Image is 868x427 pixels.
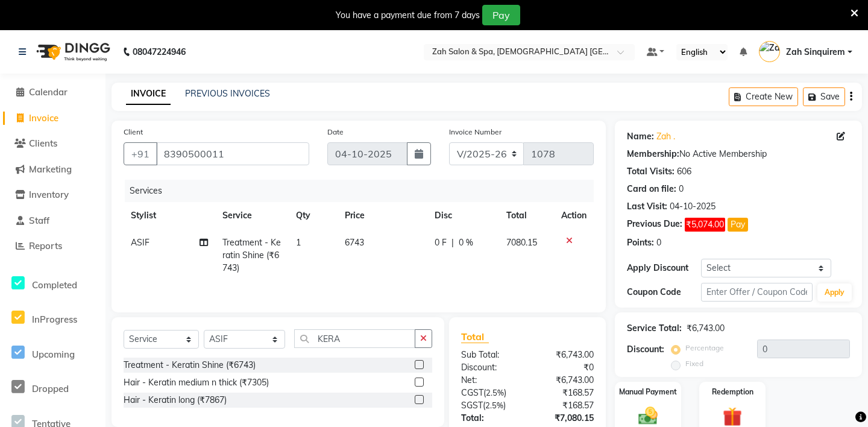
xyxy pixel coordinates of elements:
[486,388,504,397] span: 2.5%
[527,374,603,387] div: ₹6,743.00
[679,183,684,195] div: 0
[31,35,113,69] img: logo
[627,218,682,232] div: Previous Due:
[126,83,171,105] a: INVOICE
[124,359,256,372] div: Treatment - Keratin Shine (₹6743)
[3,86,102,100] a: Calendar
[133,35,186,69] b: 08047224946
[627,183,676,195] div: Card on file:
[554,202,594,229] th: Action
[527,361,603,374] div: ₹0
[485,400,503,410] span: 2.5%
[32,349,75,360] span: Upcoming
[670,200,715,213] div: 04-10-2025
[786,46,845,59] span: Zah Sinquirem
[759,41,780,62] img: Zah Sinquirem
[452,349,527,361] div: Sub Total:
[627,236,654,249] div: Points:
[125,180,603,202] div: Services
[627,286,701,299] div: Coupon Code
[499,202,554,229] th: Total
[729,87,798,106] button: Create New
[452,361,527,374] div: Discount:
[685,343,724,353] label: Percentage
[156,142,309,165] input: Search by Name/Mobile/Email/Code
[3,163,102,177] a: Marketing
[338,202,427,229] th: Price
[701,283,813,302] input: Enter Offer / Coupon Code
[29,163,72,175] span: Marketing
[527,399,603,412] div: ₹168.57
[124,376,269,389] div: Hair - Keratin medium n thick (₹7305)
[29,138,57,149] span: Clients
[294,329,415,348] input: Search or Scan
[677,165,691,178] div: 606
[222,237,281,273] span: Treatment - Keratin Shine (₹6743)
[435,236,447,249] span: 0 F
[449,127,502,138] label: Invoice Number
[685,358,703,369] label: Fixed
[461,400,483,411] span: SGST
[627,322,682,335] div: Service Total:
[627,130,654,143] div: Name:
[32,279,77,291] span: Completed
[461,387,483,398] span: CGST
[632,405,664,427] img: _cash.svg
[817,283,852,302] button: Apply
[627,262,701,274] div: Apply Discount
[215,202,289,229] th: Service
[452,374,527,387] div: Net:
[656,236,661,249] div: 0
[627,165,675,178] div: Total Visits:
[459,236,473,249] span: 0 %
[124,127,143,138] label: Client
[461,331,489,343] span: Total
[527,412,603,425] div: ₹7,080.15
[131,237,149,248] span: ASIF
[124,142,157,165] button: +91
[336,9,480,22] div: You have a payment due from 7 days
[627,148,679,160] div: Membership:
[29,189,69,200] span: Inventory
[452,387,527,399] div: ( )
[451,236,454,249] span: |
[3,137,102,151] a: Clients
[345,237,364,248] span: 6743
[452,399,527,412] div: ( )
[506,237,537,248] span: 7080.15
[327,127,344,138] label: Date
[712,387,753,397] label: Redemption
[32,314,77,325] span: InProgress
[687,322,725,335] div: ₹6,743.00
[728,218,748,232] button: Pay
[803,87,845,106] button: Save
[619,387,677,397] label: Manual Payment
[427,202,499,229] th: Disc
[29,215,49,226] span: Staff
[29,86,68,98] span: Calendar
[124,394,227,406] div: Hair - Keratin long (₹7867)
[3,188,102,202] a: Inventory
[3,112,102,125] a: Invoice
[527,387,603,399] div: ₹168.57
[296,237,301,248] span: 1
[185,88,270,99] a: PREVIOUS INVOICES
[3,239,102,253] a: Reports
[527,349,603,361] div: ₹6,743.00
[482,5,520,25] button: Pay
[656,130,675,143] a: Zah .
[3,214,102,228] a: Staff
[627,148,850,160] div: No Active Membership
[685,218,725,232] span: ₹5,074.00
[124,202,215,229] th: Stylist
[452,412,527,425] div: Total:
[29,240,62,251] span: Reports
[627,343,664,356] div: Discount:
[289,202,338,229] th: Qty
[32,383,69,394] span: Dropped
[29,112,58,124] span: Invoice
[627,200,667,213] div: Last Visit:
